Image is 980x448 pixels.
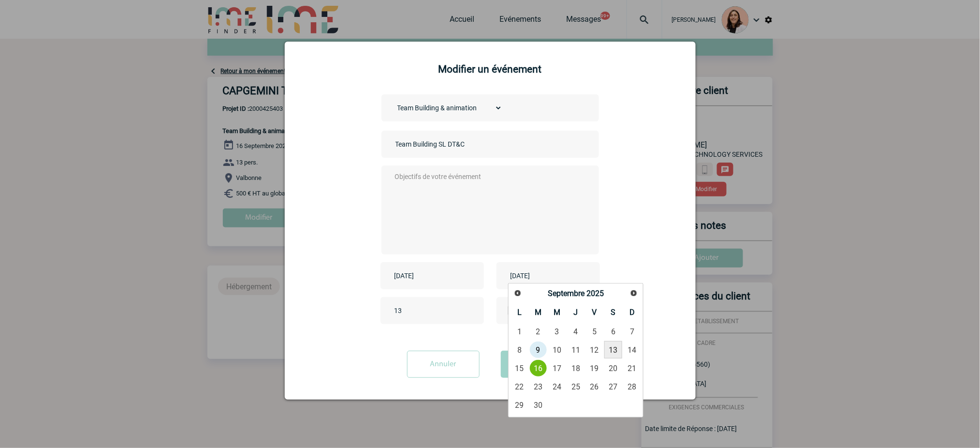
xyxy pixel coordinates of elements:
[592,308,597,317] span: Vendredi
[529,341,547,358] a: 9
[585,341,603,358] a: 12
[604,341,622,358] a: 13
[630,289,638,297] span: Suivant
[548,341,566,358] a: 10
[514,289,522,297] span: Précédent
[548,323,566,340] a: 3
[392,269,459,282] input: Date de début
[585,378,603,395] a: 26
[511,286,525,300] a: Précédent
[529,323,547,340] a: 2
[573,308,578,317] span: Jeudi
[407,351,480,378] input: Annuler
[611,308,616,317] span: Samedi
[554,308,560,317] span: Mercredi
[548,359,566,377] a: 17
[623,341,641,358] a: 14
[511,323,528,340] a: 1
[511,359,528,377] a: 15
[501,351,573,378] button: Valider
[623,323,641,340] a: 7
[604,323,622,340] a: 6
[567,378,585,395] a: 25
[604,359,622,377] a: 20
[548,289,585,298] span: Septembre
[517,308,522,317] span: Lundi
[567,323,585,340] a: 4
[585,323,603,340] a: 5
[623,359,641,377] a: 21
[529,396,547,414] a: 30
[511,378,528,395] a: 22
[535,308,541,317] span: Mardi
[548,378,566,395] a: 24
[511,341,528,358] a: 8
[627,286,641,300] a: Suivant
[586,289,604,298] span: 2025
[392,304,483,317] input: Nombre de participants
[629,308,635,317] span: Dimanche
[393,138,528,150] input: Nom de l'événement
[623,378,641,395] a: 28
[529,359,547,377] a: 16
[567,341,585,358] a: 11
[529,378,547,395] a: 23
[511,396,528,414] a: 29
[604,378,622,395] a: 27
[567,359,585,377] a: 18
[508,269,575,282] input: Date de fin
[585,359,603,377] a: 19
[297,63,684,75] h2: Modifier un événement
